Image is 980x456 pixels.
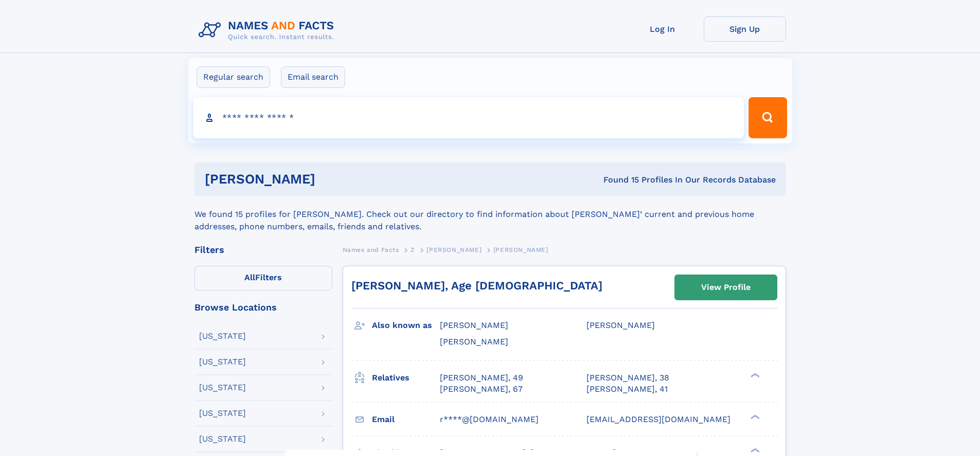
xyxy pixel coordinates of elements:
span: [EMAIL_ADDRESS][DOMAIN_NAME] [586,414,730,424]
a: View Profile [675,275,777,300]
div: ❯ [748,413,760,420]
div: Filters [194,245,332,254]
a: [PERSON_NAME] [426,243,482,256]
h3: Email [372,411,440,428]
button: Search Button [749,97,787,138]
h3: Relatives [372,369,440,387]
h3: Also known as [372,317,440,334]
h1: [PERSON_NAME] [205,173,459,186]
div: ❯ [748,447,760,453]
a: Sign Up [704,16,786,42]
div: [US_STATE] [199,332,246,340]
a: Z [411,243,415,256]
div: Found 15 Profiles In Our Records Database [459,174,776,186]
a: [PERSON_NAME], 38 [586,372,669,384]
span: Z [411,246,415,253]
div: [US_STATE] [199,384,246,392]
a: Names and Facts [343,243,399,256]
a: [PERSON_NAME], Age [DEMOGRAPHIC_DATA] [351,279,602,292]
a: [PERSON_NAME], 41 [586,384,668,395]
span: [PERSON_NAME] [493,246,548,253]
span: [PERSON_NAME] [440,337,508,346]
a: Log In [621,16,704,42]
div: [US_STATE] [199,358,246,366]
div: Browse Locations [194,303,332,312]
span: [PERSON_NAME] [426,246,482,253]
a: [PERSON_NAME], 49 [440,372,523,384]
a: [PERSON_NAME], 67 [440,384,523,395]
div: [US_STATE] [199,409,246,417]
label: Regular search [197,66,270,88]
div: View Profile [701,276,751,299]
label: Email search [281,66,345,88]
div: ❯ [748,372,760,378]
span: [PERSON_NAME] [586,320,655,330]
input: search input [193,97,744,138]
div: We found 15 profiles for [PERSON_NAME]. Check out our directory to find information about [PERSON... [194,196,786,233]
span: [PERSON_NAME] [440,320,508,330]
img: Logo Names and Facts [194,16,343,44]
div: [US_STATE] [199,435,246,443]
label: Filters [194,266,332,290]
span: All [244,272,255,282]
